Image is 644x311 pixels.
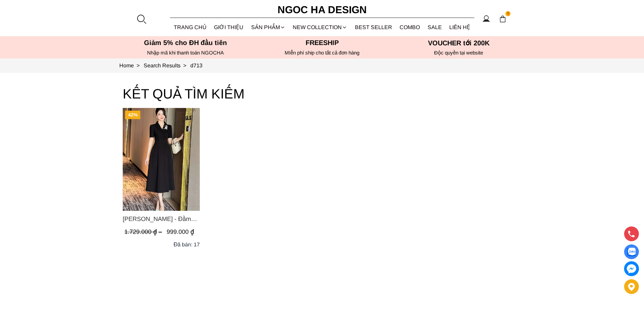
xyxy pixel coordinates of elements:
[134,63,142,68] span: >
[123,214,200,224] a: Link to Irene Dress - Đầm Vest Dáng Xòe Kèm Đai D713
[167,228,194,235] span: 999.000 ₫
[392,50,525,56] h6: Độc quyền tại website
[190,63,202,68] a: Link to d713
[392,39,525,47] h5: VOUCHER tới 200K
[119,63,144,68] a: Link to Home
[624,261,639,276] a: messenger
[499,15,506,23] img: img-CART-ICON-ksit0nf1
[181,63,189,68] span: >
[306,39,339,46] font: Freeship
[351,18,396,36] a: BEST SELLER
[123,214,200,224] span: [PERSON_NAME] - Đầm Vest Dáng Xòe Kèm Đai D713
[247,18,289,36] div: SẢN PHẨM
[170,18,211,36] a: TRANG CHỦ
[123,108,200,211] a: Product image - Irene Dress - Đầm Vest Dáng Xòe Kèm Đai D713
[124,228,164,235] span: 1.729.000 ₫
[627,248,636,256] img: Display image
[396,18,424,36] a: Combo
[624,244,639,259] a: Display image
[271,2,373,18] a: Ngoc Ha Design
[123,83,522,105] h3: KẾT QUẢ TÌM KIẾM
[289,18,351,36] a: NEW COLLECTION
[446,18,474,36] a: LIÊN HỆ
[173,240,200,249] div: Đã bán: 17
[505,11,511,17] span: 1
[144,63,190,68] a: Link to Search Results
[256,50,388,56] h6: MIễn phí ship cho tất cả đơn hàng
[210,18,247,36] a: GIỚI THIỆU
[147,50,224,55] font: Nhập mã khi thanh toán NGOCHA
[123,108,200,211] img: Irene Dress - Đầm Vest Dáng Xòe Kèm Đai D713
[424,18,446,36] a: SALE
[144,39,227,46] font: Giảm 5% cho ĐH đầu tiên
